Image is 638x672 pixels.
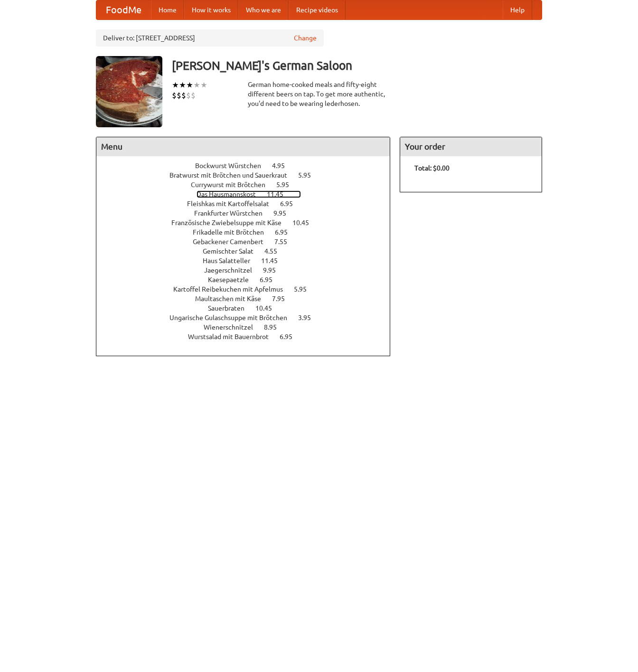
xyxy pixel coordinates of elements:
span: Gebackener Camenbert [193,238,273,246]
a: Bratwurst mit Brötchen und Sauerkraut 5.95 [169,171,328,179]
a: Jaegerschnitzel 9.95 [204,266,293,274]
li: ★ [193,80,200,90]
a: Bockwurst Würstchen 4.95 [195,162,302,170]
span: 9.95 [263,266,285,274]
h3: [PERSON_NAME]'s German Saloon [172,56,542,75]
li: $ [191,90,196,101]
a: Gebackener Camenbert 7.55 [193,238,305,246]
span: Bockwurst Würstchen [195,162,271,170]
span: 4.95 [272,162,294,170]
img: angular.jpg [96,56,162,127]
a: Change [294,33,317,43]
span: Wurstsalad mit Bauernbrot [188,333,278,341]
a: Gemischter Salat 4.55 [203,247,295,255]
a: Help [503,0,532,19]
li: $ [181,90,186,101]
a: Wienerschnitzel 8.95 [204,323,294,331]
a: Currywurst mit Brötchen 5.95 [191,181,307,189]
a: Kaesepaetzle 6.95 [208,276,290,284]
span: 11.45 [261,257,287,265]
span: 5.95 [298,171,320,179]
span: 4.55 [264,247,287,255]
b: Total: $0.00 [414,164,450,172]
a: Frankfurter Würstchen 9.95 [194,209,304,217]
li: ★ [179,80,186,90]
span: Frikadelle mit Brötchen [193,228,273,236]
span: 8.95 [264,323,286,331]
span: 7.55 [274,238,297,246]
a: Frikadelle mit Brötchen 6.95 [193,228,305,236]
span: Französische Zwiebelsuppe mit Käse [171,219,291,227]
h4: Menu [96,137,390,156]
span: 10.45 [255,304,281,312]
span: Frankfurter Würstchen [194,209,272,217]
a: Französische Zwiebelsuppe mit Käse 10.45 [171,219,327,227]
span: 3.95 [298,314,320,322]
span: Bratwurst mit Brötchen und Sauerkraut [169,171,297,179]
li: ★ [172,80,179,90]
span: 5.95 [276,181,299,189]
a: Who we are [238,0,289,19]
span: 9.95 [273,209,296,217]
span: 6.95 [275,228,297,236]
span: 7.95 [272,295,294,303]
span: Maultaschen mit Käse [195,295,271,303]
a: Maultaschen mit Käse 7.95 [195,295,302,303]
a: Haus Salatteller 11.45 [203,257,295,265]
a: Home [151,0,184,19]
a: Wurstsalad mit Bauernbrot 6.95 [188,333,310,341]
span: 11.45 [267,190,293,198]
li: ★ [200,80,207,90]
div: German home-cooked meals and fifty-eight different beers on tap. To get more authentic, you'd nee... [248,80,390,108]
li: $ [177,90,181,101]
span: 5.95 [294,285,316,293]
h4: Your order [400,137,542,156]
span: Wienerschnitzel [204,323,263,331]
span: 6.95 [260,276,282,284]
a: Sauerbraten 10.45 [208,304,290,312]
span: Kartoffel Reibekuchen mit Apfelmus [173,285,292,293]
span: Gemischter Salat [203,247,263,255]
span: 6.95 [280,333,302,341]
li: $ [172,90,177,101]
a: Fleishkas mit Kartoffelsalat 6.95 [187,200,310,208]
span: Sauerbraten [208,304,254,312]
span: 10.45 [292,219,319,227]
span: Das Hausmannskost [197,190,265,198]
a: Kartoffel Reibekuchen mit Apfelmus 5.95 [173,285,324,293]
span: Fleishkas mit Kartoffelsalat [187,200,279,208]
div: Deliver to: [STREET_ADDRESS] [96,29,324,47]
li: ★ [186,80,193,90]
span: Haus Salatteller [203,257,260,265]
li: $ [186,90,191,101]
span: Jaegerschnitzel [204,266,262,274]
a: FoodMe [96,0,151,19]
a: How it works [184,0,238,19]
a: Das Hausmannskost 11.45 [197,190,301,198]
span: Currywurst mit Brötchen [191,181,275,189]
a: Ungarische Gulaschsuppe mit Brötchen 3.95 [169,314,328,322]
span: Ungarische Gulaschsuppe mit Brötchen [169,314,297,322]
span: Kaesepaetzle [208,276,258,284]
span: 6.95 [280,200,302,208]
a: Recipe videos [289,0,346,19]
